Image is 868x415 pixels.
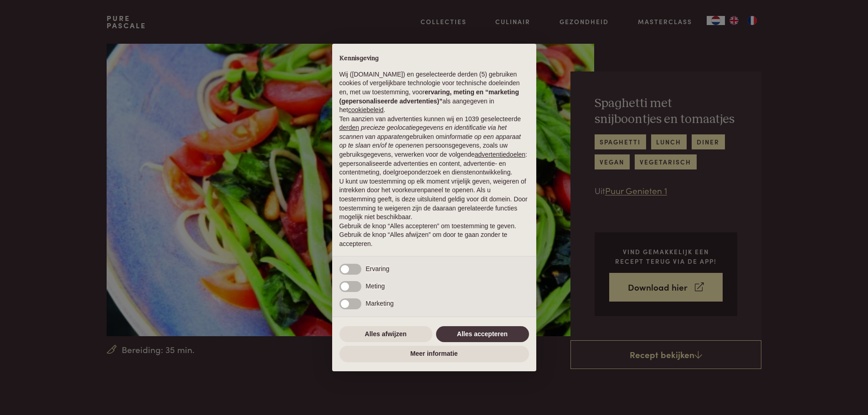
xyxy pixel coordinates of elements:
[339,115,529,177] p: Ten aanzien van advertenties kunnen wij en 1039 geselecteerde gebruiken om en persoonsgegevens, z...
[339,326,432,343] button: Alles afwijzen
[339,70,529,115] p: Wij ([DOMAIN_NAME]) en geselecteerde derden (5) gebruiken cookies of vergelijkbare technologie vo...
[339,55,529,63] h2: Kennisgeving
[339,123,360,133] button: derden
[366,282,385,290] span: Meting
[339,133,521,149] em: informatie op een apparaat op te slaan en/of te openen
[436,326,529,343] button: Alles accepteren
[339,222,529,249] p: Gebruik de knop “Alles accepteren” om toestemming te geven. Gebruik de knop “Alles afwijzen” om d...
[366,265,390,272] span: Ervaring
[348,106,384,113] a: cookiebeleid
[339,124,507,140] em: precieze geolocatiegegevens en identificatie via het scannen van apparaten
[339,177,529,222] p: U kunt uw toestemming op elk moment vrijelijk geven, weigeren of intrekken door het voorkeurenpan...
[339,88,519,105] strong: ervaring, meting en “marketing (gepersonaliseerde advertenties)”
[339,346,529,362] button: Meer informatie
[366,300,394,307] span: Marketing
[475,150,525,159] button: advertentiedoelen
